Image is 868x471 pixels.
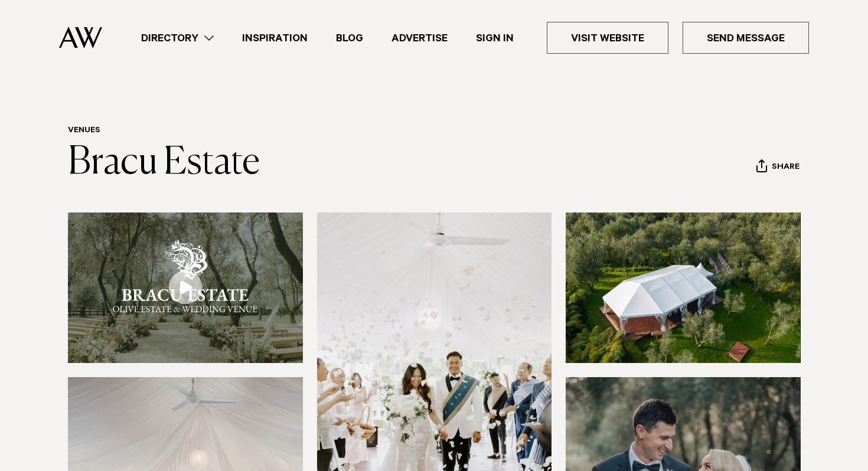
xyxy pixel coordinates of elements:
a: Send Message [683,22,809,54]
a: Visit Website [547,22,668,54]
img: Auckland Weddings Logo [59,27,102,48]
a: Advertise [377,30,462,46]
a: Directory [127,30,228,46]
span: Share [772,162,800,174]
a: Bracu Estate [68,144,260,182]
img: marquee wedding bracu estate [566,212,801,363]
a: Inspiration [228,30,322,46]
a: Venues [68,126,100,136]
a: Sign In [462,30,528,46]
button: Share [756,159,800,176]
a: Blog [322,30,377,46]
